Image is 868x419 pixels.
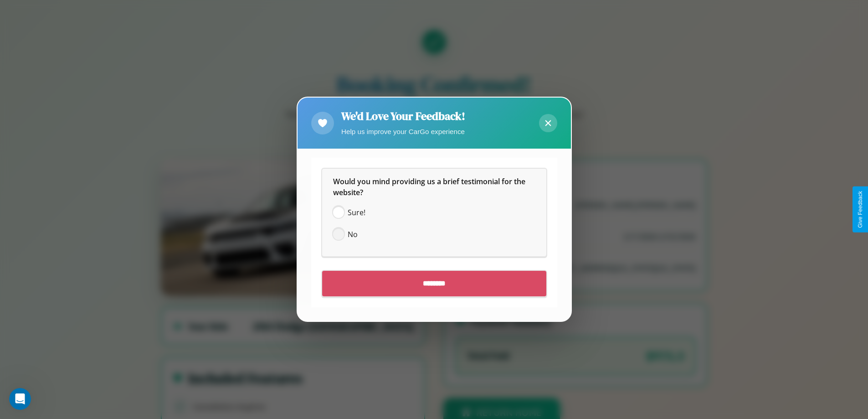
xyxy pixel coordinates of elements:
[857,191,863,228] div: Give Feedback
[9,388,31,410] iframe: Intercom live chat
[348,207,365,218] span: Sure!
[341,109,465,124] h2: We'd Love Your Feedback!
[341,125,465,138] p: Help us improve your CarGo experience
[348,229,358,240] span: No
[333,177,527,198] span: Would you mind providing us a brief testimonial for the website?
